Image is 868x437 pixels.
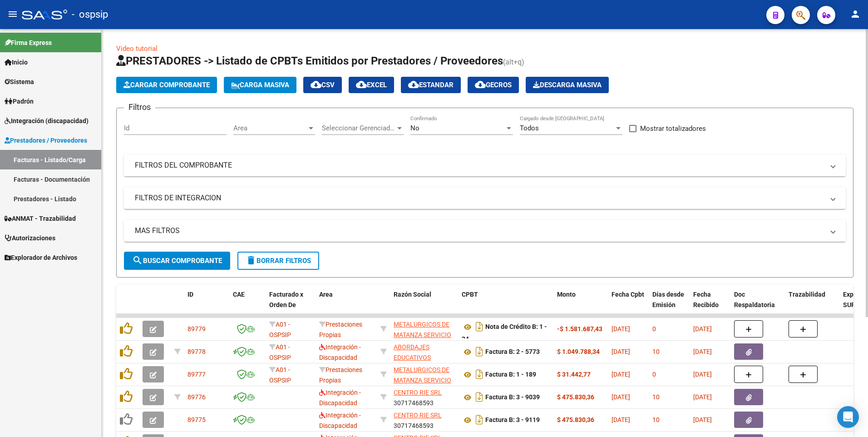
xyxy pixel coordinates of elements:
div: 30717468593 [394,410,454,429]
button: Buscar Comprobante [124,252,230,270]
strong: -$ 1.581.687,43 [557,325,602,333]
span: Prestadores / Proveedores [5,135,87,145]
datatable-header-cell: CAE [229,285,266,325]
span: [DATE] [693,371,712,378]
span: Firma Express [5,38,52,48]
mat-icon: cloud_download [356,79,367,90]
datatable-header-cell: Trazabilidad [785,285,839,325]
span: Integración (discapacidad) [5,116,89,126]
span: Seleccionar Gerenciador [322,124,395,132]
span: Facturado x Orden De [269,291,303,308]
span: Monto [557,291,576,298]
mat-expansion-panel-header: MAS FILTROS [124,220,846,242]
button: CSV [303,77,342,93]
span: Carga Masiva [231,81,289,89]
span: [DATE] [693,393,712,401]
span: Buscar Comprobante [132,257,222,265]
mat-icon: cloud_download [311,79,321,90]
datatable-header-cell: Razón Social [390,285,458,325]
span: Fecha Recibido [693,291,719,308]
div: 30718558286 [394,319,454,338]
span: METALURGICOS DE MATANZA SERVICIO DE SALUD S.R.L. [394,321,451,349]
span: CSV [311,81,335,89]
span: CENTRO RIE SRL [394,389,442,396]
mat-expansion-panel-header: FILTROS DE INTEGRACION [124,187,846,209]
a: Video tutorial [116,45,158,53]
span: Trazabilidad [789,291,825,298]
strong: Factura B: 2 - 5773 [485,348,540,356]
span: Autorizaciones [5,233,55,243]
h3: Filtros [124,101,155,114]
span: Area [233,124,307,132]
span: Inicio [5,57,28,67]
span: 10 [652,416,660,423]
span: Gecros [475,81,512,89]
datatable-header-cell: Fecha Cpbt [608,285,649,325]
span: Descarga Masiva [533,81,602,89]
mat-icon: person [850,9,861,20]
datatable-header-cell: Doc Respaldatoria [730,285,785,325]
span: CENTRO RIE SRL [394,412,442,419]
button: Carga Masiva [224,77,296,93]
button: Borrar Filtros [237,252,319,270]
span: Sistema [5,77,34,87]
mat-icon: cloud_download [475,79,486,90]
span: Mostrar totalizadores [640,123,706,134]
span: METALURGICOS DE MATANZA SERVICIO DE SALUD S.R.L. [394,366,451,394]
datatable-header-cell: Días desde Emisión [649,285,690,325]
span: 10 [652,393,660,401]
span: PRESTADORES -> Listado de CPBTs Emitidos por Prestadores / Proveedores [116,55,503,67]
span: 89776 [187,393,206,401]
button: Descarga Masiva [526,77,609,93]
span: 89778 [187,348,206,355]
span: - ospsip [72,5,108,25]
mat-icon: menu [7,9,18,20]
span: 10 [652,348,660,355]
span: Borrar Filtros [246,257,311,265]
div: 30715874136 [394,342,454,361]
span: A01 - OSPSIP [269,343,291,361]
span: Estandar [408,81,454,89]
button: Gecros [468,77,519,93]
span: ANMAT - Trazabilidad [5,214,76,223]
mat-icon: delete [246,255,256,266]
i: Descargar documento [473,319,485,334]
span: A01 - OSPSIP [269,366,291,384]
span: [DATE] [612,393,630,401]
strong: $ 1.049.788,34 [557,348,600,355]
span: Explorador de Archivos [5,253,77,263]
button: Estandar [401,77,461,93]
datatable-header-cell: Fecha Recibido [690,285,730,325]
mat-panel-title: FILTROS DEL COMPROBANTE [135,160,824,170]
strong: $ 31.442,77 [557,371,591,378]
span: EXCEL [356,81,387,89]
span: (alt+q) [503,58,524,66]
span: [DATE] [612,416,630,423]
span: CAE [233,291,245,298]
app-download-masive: Descarga masiva de comprobantes (adjuntos) [526,77,609,93]
span: Padrón [5,96,34,106]
i: Descargar documento [473,390,485,404]
i: Descargar documento [473,412,485,427]
i: Descargar documento [473,344,485,359]
strong: Factura B: 3 - 9119 [485,417,540,424]
span: 0 [652,325,656,333]
span: Prestaciones Propias [319,366,362,384]
strong: Factura B: 3 - 9039 [485,394,540,401]
mat-icon: cloud_download [408,79,419,90]
div: 30718558286 [394,365,454,384]
span: 89775 [187,416,206,423]
button: Cargar Comprobante [116,77,217,93]
span: [DATE] [612,371,630,378]
div: Open Intercom Messenger [837,406,859,428]
span: [DATE] [693,348,712,355]
span: Razón Social [394,291,431,298]
span: [DATE] [612,325,630,333]
button: EXCEL [349,77,394,93]
span: 89779 [187,325,206,333]
div: 30717468593 [394,387,454,407]
span: Todos [520,124,539,132]
strong: $ 475.830,36 [557,393,594,401]
mat-panel-title: FILTROS DE INTEGRACION [135,193,824,203]
span: ID [187,291,193,298]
